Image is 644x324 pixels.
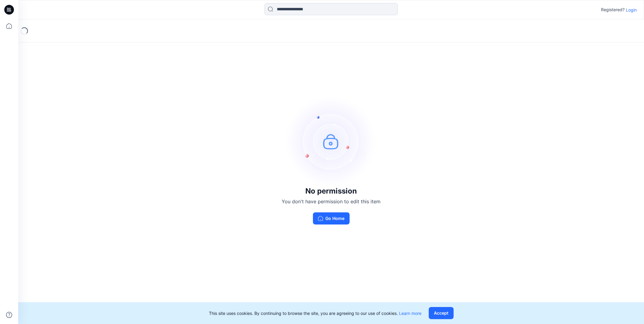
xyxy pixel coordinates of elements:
button: Accept [429,307,454,319]
button: Go Home [313,212,350,224]
a: Learn more [399,311,421,316]
p: You don't have permission to edit this item [282,198,381,205]
img: no-perm.svg [286,96,377,187]
p: Registered? [601,6,625,13]
h3: No permission [282,187,381,195]
p: Login [626,7,637,13]
p: This site uses cookies. By continuing to browse the site, you are agreeing to our use of cookies. [209,310,421,316]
